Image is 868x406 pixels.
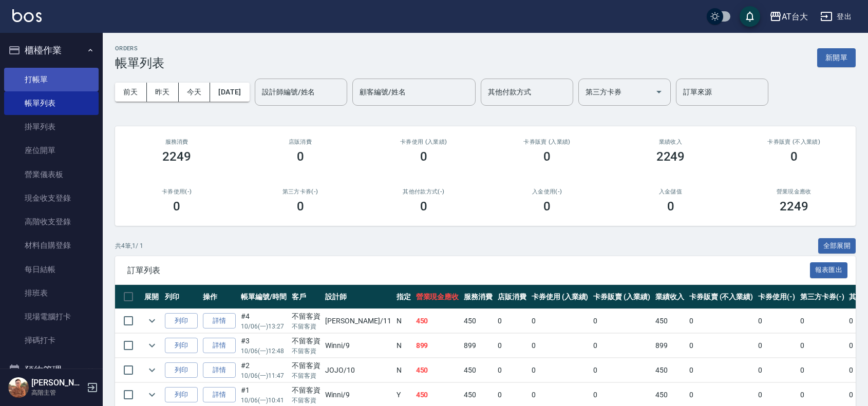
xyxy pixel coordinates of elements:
[144,313,160,328] button: expand row
[687,334,756,358] td: 0
[292,346,320,356] p: 不留客資
[394,285,413,309] th: 指定
[162,285,200,309] th: 列印
[461,285,495,309] th: 服務消費
[653,285,687,309] th: 業績收入
[144,362,160,378] button: expand row
[667,199,674,214] h3: 0
[297,199,304,214] h3: 0
[656,149,685,164] h3: 2249
[687,285,756,309] th: 卡券販賣 (不入業績)
[292,396,320,405] p: 不留客資
[238,334,289,358] td: #3
[165,338,198,354] button: 列印
[394,358,413,382] td: N
[147,83,179,102] button: 昨天
[653,358,687,382] td: 450
[817,48,856,67] button: 新開單
[413,358,462,382] td: 450
[289,285,323,309] th: 客戶
[756,285,798,309] th: 卡券使用(-)
[413,334,462,358] td: 899
[323,309,393,333] td: [PERSON_NAME] /11
[144,387,160,402] button: expand row
[782,10,808,23] div: AT台大
[543,149,551,164] h3: 0
[297,149,304,164] h3: 0
[543,199,551,214] h3: 0
[4,357,99,383] button: 預約管理
[210,83,249,102] button: [DATE]
[4,163,99,186] a: 營業儀表板
[4,281,99,305] a: 排班表
[238,358,289,382] td: #2
[810,262,848,278] button: 報表匯出
[115,56,164,70] h3: 帳單列表
[651,84,667,100] button: Open
[420,149,427,164] h3: 0
[529,334,591,358] td: 0
[203,313,236,329] a: 詳情
[591,358,653,382] td: 0
[127,265,810,276] span: 訂單列表
[498,139,596,145] h2: 卡券販賣 (入業績)
[529,309,591,333] td: 0
[179,83,211,102] button: 今天
[798,285,847,309] th: 第三方卡券(-)
[780,199,808,214] h3: 2249
[292,385,320,396] div: 不留客資
[756,334,798,358] td: 0
[115,45,164,52] h2: ORDERS
[394,334,413,358] td: N
[810,265,848,275] a: 報表匯出
[461,309,495,333] td: 450
[165,362,198,378] button: 列印
[292,336,320,346] div: 不留客資
[12,9,42,22] img: Logo
[238,309,289,333] td: #4
[200,285,238,309] th: 操作
[115,241,143,250] p: 共 4 筆, 1 / 1
[127,188,226,195] h2: 卡券使用(-)
[653,309,687,333] td: 450
[687,358,756,382] td: 0
[323,358,393,382] td: JOJO /10
[461,358,495,382] td: 450
[4,328,99,352] a: 掃碼打卡
[162,149,191,164] h3: 2249
[241,371,287,380] p: 10/06 (一) 11:47
[817,52,856,62] a: 新開單
[495,358,529,382] td: 0
[173,199,180,214] h3: 0
[241,322,287,331] p: 10/06 (一) 13:27
[374,139,473,145] h2: 卡券使用 (入業績)
[498,188,596,195] h2: 入金使用(-)
[591,309,653,333] td: 0
[4,37,99,64] button: 櫃檯作業
[798,358,847,382] td: 0
[798,334,847,358] td: 0
[740,6,760,27] button: save
[374,188,473,195] h2: 其他付款方式(-)
[529,285,591,309] th: 卡券使用 (入業績)
[238,285,289,309] th: 帳單編號/時間
[165,387,198,403] button: 列印
[653,334,687,358] td: 899
[818,238,856,254] button: 全部展開
[127,139,226,145] h3: 服務消費
[203,362,236,378] a: 詳情
[4,186,99,210] a: 現金收支登錄
[745,188,843,195] h2: 營業現金應收
[251,139,349,145] h2: 店販消費
[4,305,99,328] a: 現場電腦打卡
[461,334,495,358] td: 899
[816,7,856,26] button: 登出
[4,258,99,281] a: 每日結帳
[529,358,591,382] td: 0
[144,338,160,353] button: expand row
[413,285,462,309] th: 營業現金應收
[756,309,798,333] td: 0
[241,346,287,356] p: 10/06 (一) 12:48
[165,313,198,329] button: 列印
[394,309,413,333] td: N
